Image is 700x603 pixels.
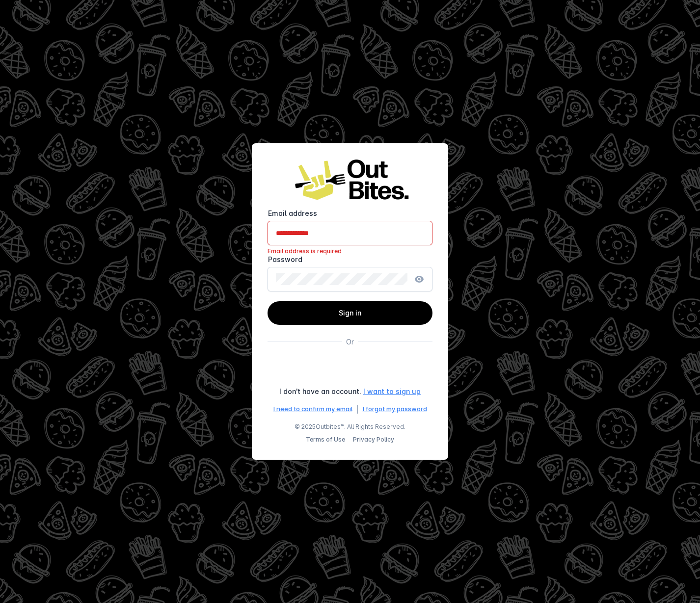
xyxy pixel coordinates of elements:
a: I need to confirm my email [273,404,352,414]
div: Or [346,337,354,347]
div: I don't have an account. [279,386,361,396]
mat-label: Email address [268,209,317,217]
iframe: Sign in with Google Button [262,358,438,379]
a: Privacy Policy [353,436,394,443]
span: © 2025 . All Rights Reserved. [295,422,405,431]
div: Sign in with Google. Opens in new tab [267,358,433,379]
mat-label: Password [268,255,302,263]
a: Outbites™ [316,423,344,430]
mat-error: Email address is required [268,245,432,255]
button: Sign in [268,301,432,325]
span: Sign in [339,309,361,317]
a: I want to sign up [363,386,421,396]
a: Terms of Use [306,436,345,443]
a: I forgot my password [363,404,427,414]
div: | [356,404,359,415]
img: Logo image [291,159,409,201]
